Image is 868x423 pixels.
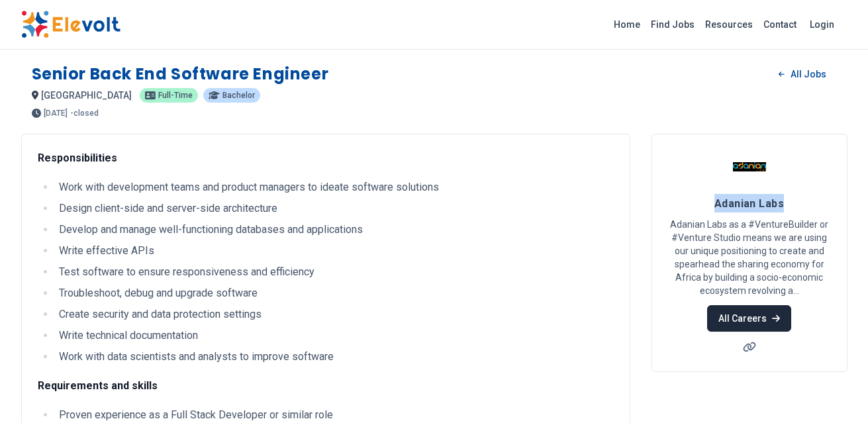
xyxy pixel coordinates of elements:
[38,152,117,164] strong: Responsibilities
[41,90,132,101] span: [GEOGRAPHIC_DATA]
[38,379,158,392] strong: Requirements and skills
[802,11,842,38] a: Login
[714,197,784,210] span: Adanian Labs
[55,222,614,238] li: Develop and manage well-functioning databases and applications
[55,328,614,344] li: Write technical documentation
[802,359,868,423] iframe: Chat Widget
[55,243,614,259] li: Write effective APIs
[768,64,836,84] a: All Jobs
[608,14,646,35] a: Home
[700,14,758,35] a: Resources
[158,91,193,99] span: full-time
[44,109,68,117] span: [DATE]
[55,179,614,195] li: Work with development teams and product managers to ideate software solutions
[222,91,255,99] span: bachelor
[646,14,700,35] a: Find Jobs
[32,64,329,85] h1: Senior Back End Software Engineer
[55,349,614,365] li: Work with data scientists and analysts to improve software
[733,150,766,183] img: Adanian Labs
[758,14,802,35] a: Contact
[70,109,99,117] p: - closed
[668,218,831,297] p: Adanian Labs as a #VentureBuilder or #Venture Studio means we are using our unique positioning to...
[55,407,614,423] li: Proven experience as a Full Stack Developer or similar role
[55,285,614,301] li: Troubleshoot, debug and upgrade software
[55,264,614,280] li: Test software to ensure responsiveness and efficiency
[55,306,614,322] li: Create security and data protection settings
[55,201,614,216] li: Design client-side and server-side architecture
[21,11,121,38] img: Elevolt
[707,305,791,332] a: All Careers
